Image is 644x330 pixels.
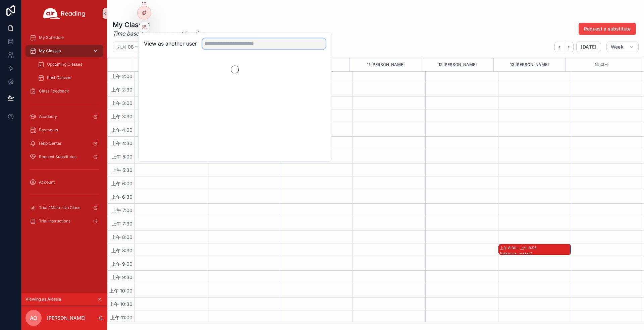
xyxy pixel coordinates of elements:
[113,29,205,38] em: Time based on your current location
[25,45,103,57] a: My Classes
[110,114,134,119] span: 上午 3:30
[25,151,103,163] a: Request Substitutes
[581,44,596,50] span: [DATE]
[564,42,574,52] button: Next
[110,100,134,106] span: 上午 3:00
[606,42,639,52] button: Week
[39,88,69,94] span: Class Feedback
[584,25,631,32] span: Request a substitute
[25,85,103,97] a: Class Feedback
[110,274,134,280] span: 上午 9:30
[34,72,103,84] a: Past Classes
[25,296,61,302] span: Viewing as Alessia
[39,154,76,159] span: Request Substitutes
[595,58,608,71] button: 14 周日
[25,31,103,44] a: My Schedule
[30,314,37,322] span: AQ
[110,87,134,92] span: 上午 2:30
[576,42,601,52] button: [DATE]
[39,35,64,40] span: My Schedule
[611,44,624,50] span: Week
[25,176,103,188] a: Account
[110,154,134,159] span: 上午 5:00
[109,315,134,320] span: 上午 11:00
[47,315,86,321] p: [PERSON_NAME]
[39,205,80,210] span: Trial / Make-Up Class
[25,137,103,149] a: Help Center
[144,40,197,48] h2: View as another user
[110,181,134,186] span: 上午 6:00
[43,8,86,19] img: App logo
[117,44,144,50] h2: 九月 08 – 14
[25,111,103,123] a: Academy
[108,288,134,293] span: 上午 10:00
[39,218,70,224] span: Trial Instructions
[110,127,134,133] span: 上午 4:00
[47,62,82,67] span: Upcoming Classes
[500,252,570,257] div: [PERSON_NAME]
[554,42,564,52] button: Back
[500,245,538,251] div: 上午 8:30 – 上午 8:55
[39,48,61,54] span: My Classes
[25,124,103,136] a: Payments
[113,20,205,29] h1: My Classes
[510,58,549,71] button: 13 [PERSON_NAME]
[499,244,571,255] div: 上午 8:30 – 上午 8:55[PERSON_NAME]
[110,73,134,79] span: 上午 2:00
[110,140,134,146] span: 上午 4:30
[47,75,71,80] span: Past Classes
[110,167,134,173] span: 上午 5:30
[367,58,405,71] button: 11 [PERSON_NAME]
[39,141,62,146] span: Help Center
[25,215,103,227] a: Trial Instructions
[438,58,477,71] button: 12 [PERSON_NAME]
[110,221,134,226] span: 上午 7:30
[110,234,134,240] span: 上午 8:00
[25,202,103,214] a: Trial / Make-Up Class
[110,261,134,267] span: 上午 9:00
[39,114,57,119] span: Academy
[34,58,103,70] a: Upcoming Classes
[39,180,55,185] span: Account
[110,207,134,213] span: 上午 7:00
[110,248,134,253] span: 上午 8:30
[579,23,636,35] button: Request a substitute
[110,194,134,200] span: 上午 6:30
[21,27,107,236] div: scrollable content
[108,301,134,307] span: 上午 10:30
[39,127,58,133] span: Payments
